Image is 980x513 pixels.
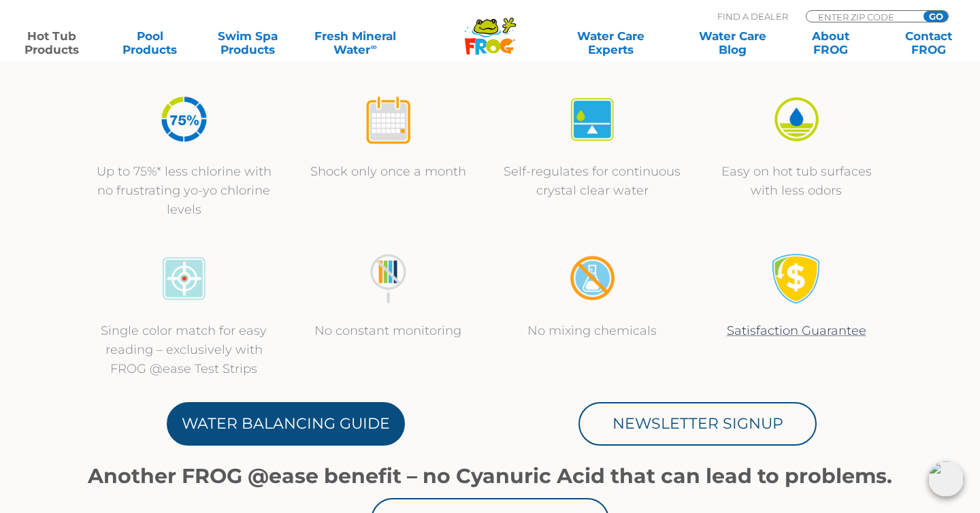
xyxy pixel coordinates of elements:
[567,94,618,145] img: icon-atease-self-regulates
[363,253,414,304] img: no-constant-monitoring1
[549,29,672,56] a: Water CareExperts
[717,10,788,22] p: Find A Dealer
[792,29,868,56] a: AboutFROG
[928,461,964,497] img: openIcon
[567,253,618,304] img: no-mixing1
[159,94,210,145] img: icon-atease-75percent-less
[95,162,272,219] p: Up to 75%* less chlorine with no frustrating yo-yo chlorine levels
[112,29,188,56] a: PoolProducts
[578,402,817,446] a: Newsletter Signup
[167,402,405,446] a: Water Balancing Guide
[370,42,376,52] sup: ∞
[299,162,476,181] p: Shock only once a month
[363,94,414,145] img: icon-atease-shock-once
[14,29,90,56] a: Hot TubProducts
[210,29,286,56] a: Swim SpaProducts
[504,162,681,200] p: Self-regulates for continuous crystal clear water
[159,253,210,304] img: icon-atease-color-match
[299,321,476,340] p: No constant monitoring
[95,321,272,378] p: Single color match for easy reading – exclusively with FROG @ease Test Strips
[82,465,898,488] h1: Another FROG @ease benefit – no Cyanuric Acid that can lead to problems.
[504,321,681,340] p: No mixing chemicals
[771,94,822,145] img: icon-atease-easy-on
[771,253,822,304] img: Satisfaction Guarantee Icon
[817,11,909,22] input: Zip Code Form
[708,162,885,200] p: Easy on hot tub surfaces with less odors
[727,323,866,338] a: Satisfaction Guarantee
[308,29,403,56] a: Fresh MineralWater∞
[924,11,948,22] input: GO
[890,29,966,56] a: ContactFROG
[694,29,770,56] a: Water CareBlog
